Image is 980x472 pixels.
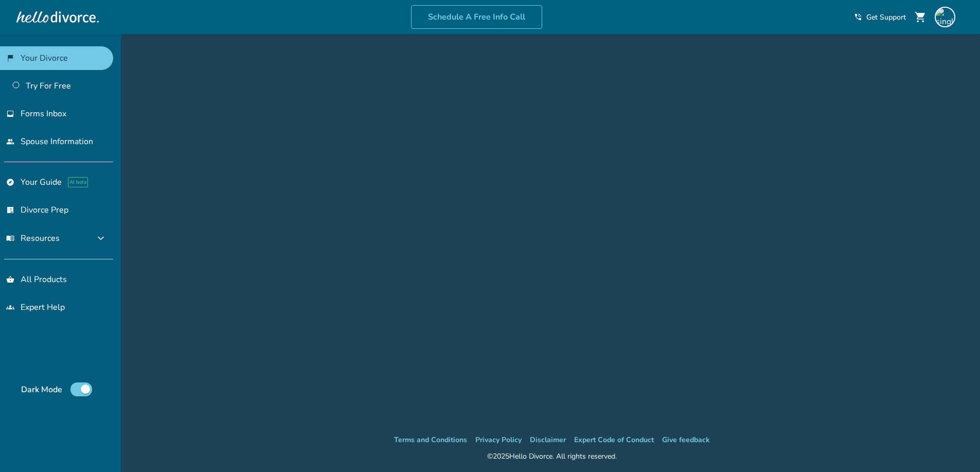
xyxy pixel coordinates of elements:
[21,384,62,395] span: Dark Mode
[95,232,107,244] span: expand_more
[854,13,862,21] span: phone_in_talk
[6,178,14,186] span: explore
[6,206,14,214] span: list_alt_check
[21,108,66,119] span: Forms Inbox
[487,450,617,463] div: © 2025 Hello Divorce. All rights reserved.
[530,434,566,446] li: Disclaimer
[6,54,14,62] span: flag_2
[6,137,14,146] span: people
[394,435,467,445] a: Terms and Conditions
[6,234,14,242] span: menu_book
[854,12,906,22] a: phone_in_talkGet Support
[6,303,14,311] span: groups
[6,275,14,284] span: shopping_basket
[475,435,522,445] a: Privacy Policy
[68,177,88,187] span: AI beta
[574,435,654,445] a: Expert Code of Conduct
[935,7,955,27] img: singlefileline@hellodivorce.com
[914,11,926,23] span: shopping_cart
[866,12,906,22] span: Get Support
[6,233,60,244] span: Resources
[411,5,542,29] a: Schedule A Free Info Call
[6,110,14,118] span: inbox
[662,434,710,446] li: Give feedback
